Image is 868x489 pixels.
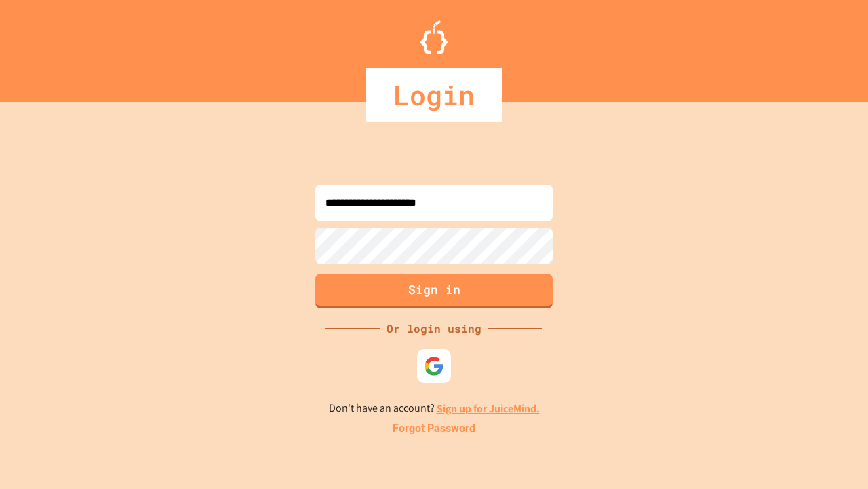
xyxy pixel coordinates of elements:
img: Logo.svg [420,20,448,54]
p: Don't have an account? [329,400,540,417]
a: Forgot Password [393,420,475,437]
a: Sign up for JuiceMind. [437,401,540,416]
div: Or login using [380,321,488,337]
div: Login [366,68,502,122]
button: Sign in [315,274,553,308]
img: google-icon.svg [424,356,444,376]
